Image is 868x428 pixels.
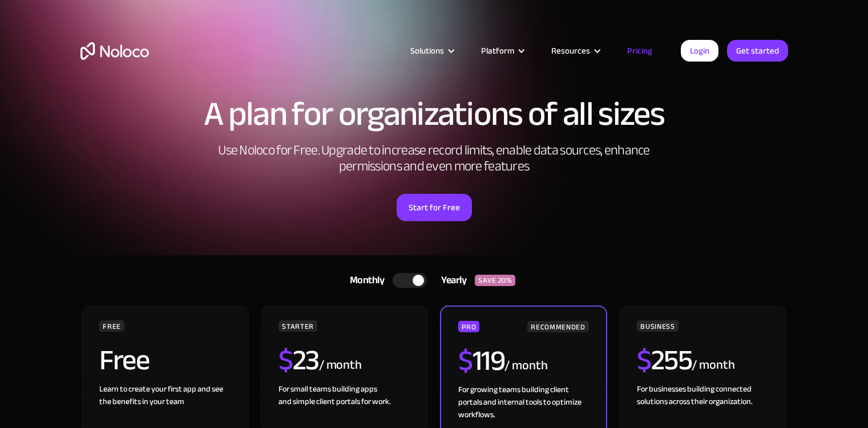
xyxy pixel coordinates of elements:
[397,194,472,221] a: Start for Free
[527,321,588,332] div: RECOMMENDED
[396,43,467,58] div: Solutions
[80,42,149,60] a: home
[319,356,362,374] div: / month
[551,43,590,58] div: Resources
[637,320,678,332] div: BUSINESS
[681,40,718,62] a: Login
[99,320,124,332] div: FREE
[458,347,504,375] h2: 119
[467,43,537,58] div: Platform
[278,346,319,374] h2: 23
[475,275,515,286] div: SAVE 20%
[458,321,479,332] div: PRO
[692,356,734,374] div: / month
[504,357,547,375] div: / month
[727,40,788,62] a: Get started
[613,43,667,58] a: Pricing
[80,97,788,131] h1: A plan for organizations of all sizes
[410,43,444,58] div: Solutions
[481,43,514,58] div: Platform
[537,43,613,58] div: Resources
[637,346,692,374] h2: 255
[278,333,293,387] span: $
[427,272,475,289] div: Yearly
[206,142,663,174] h2: Use Noloco for Free. Upgrade to increase record limits, enable data sources, enhance permissions ...
[637,333,651,387] span: $
[99,346,149,374] h2: Free
[336,272,393,289] div: Monthly
[278,320,317,332] div: STARTER
[458,334,473,388] span: $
